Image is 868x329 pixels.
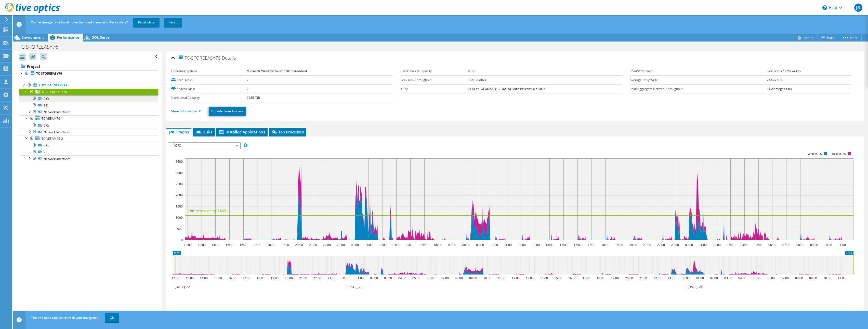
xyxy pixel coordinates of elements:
[31,20,128,24] span: You've changed the list of nodes included in analysis. Recalculate?
[822,5,827,10] svg: \n
[176,182,183,186] text: 2500
[226,243,233,247] text: 15:00
[19,109,158,115] a: Network Interfaces
[133,18,160,27] a: Recalculate
[370,276,378,280] text: 02:00
[247,95,260,100] b: 24.55 TiB
[398,276,406,280] text: 04:00
[699,243,707,247] text: 01:00
[468,87,545,91] b: 3643 at [GEOGRAPHIC_DATA], 95th Percentile = 1098
[583,276,590,280] text: 17:00
[832,152,846,156] text: Read IOPS
[36,71,62,76] b: TC-STOREEASY76
[817,34,838,42] a: Share
[512,276,520,280] text: 12:00
[504,243,512,247] text: 11:00
[267,243,275,247] text: 18:00
[560,243,568,247] text: 15:00
[427,276,435,280] text: 06:00
[823,276,831,280] text: 10:00
[406,243,414,247] text: 04:00
[838,276,846,280] text: 11:00
[782,243,790,247] text: 07:00
[574,243,582,247] text: 16:00
[188,209,227,213] text: 95th Percentile = 1098 IOPS
[809,276,817,280] text: 09:00
[469,276,477,280] text: 09:00
[176,215,183,220] text: 1000
[337,243,345,247] text: 23:00
[611,276,619,280] text: 19:00
[295,243,303,247] text: 20:00
[172,276,179,280] text: 12:00
[441,276,449,280] text: 07:00
[19,149,158,155] a: 2
[19,82,158,89] a: Physical Servers
[455,276,463,280] text: 08:00
[696,276,704,280] text: 01:00
[824,243,832,247] text: 10:00
[281,243,289,247] text: 19:00
[685,243,693,247] text: 00:00
[767,78,782,82] b: 258.77 GiB
[172,143,237,149] span: IOPS
[412,276,420,280] text: 05:00
[177,227,182,231] text: 500
[19,129,158,135] a: Network Interfaces
[19,155,158,162] a: Network Interfaces
[228,276,236,280] text: 16:00
[19,142,158,149] a: 0 C:
[176,171,183,175] text: 3000
[19,135,158,142] a: TC-VEEAM76-2
[271,276,279,280] text: 19:00
[657,243,665,247] text: 22:00
[796,243,804,247] text: 08:00
[171,86,247,91] label: Shared Disks
[554,276,562,280] text: 15:00
[468,78,486,82] b: 108.10 MB/s
[667,276,675,280] text: 23:00
[738,276,746,280] text: 04:00
[323,243,331,247] text: 22:00
[710,276,718,280] text: 02:00
[653,276,661,280] text: 22:00
[19,89,158,95] a: TC-STOREEASY76
[768,243,776,247] text: 06:00
[639,276,647,280] text: 21:00
[767,69,801,73] b: 37% reads / 63% writes
[169,129,189,134] span: Graphs
[176,193,183,197] text: 2000
[19,95,158,102] a: 0 C:
[184,243,192,247] text: 12:00
[379,243,387,247] text: 02:00
[793,34,818,42] a: Reports
[838,243,846,247] text: 11:00
[518,243,526,247] text: 12:00
[400,77,468,83] label: Peak Disk Throughput
[630,77,767,83] label: Average Daily Write
[253,243,261,247] text: 17:00
[212,243,219,247] text: 14:00
[767,276,775,280] text: 06:00
[196,129,212,134] span: Disks
[781,276,789,280] text: 07:00
[19,102,158,108] a: 1 D:
[767,87,792,91] b: 11.29 megabits/s
[753,276,760,280] text: 05:00
[587,243,595,247] text: 17:00
[420,243,428,247] text: 05:00
[209,107,246,116] a: Exclude From Analysis
[181,238,183,242] text: 0
[247,69,307,73] b: Microsoft Windows Server 2019 Standard
[682,276,690,280] text: 00:00
[838,34,862,42] a: More
[171,68,247,74] label: Operating System
[810,243,818,247] text: 09:00
[365,243,373,247] text: 01:00
[476,243,484,247] text: 09:00
[105,313,119,322] a: OK
[42,116,63,121] span: TC-VEEAM76-1
[795,276,803,280] text: 08:00
[526,276,534,280] text: 13:00
[19,122,158,129] a: 0 C:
